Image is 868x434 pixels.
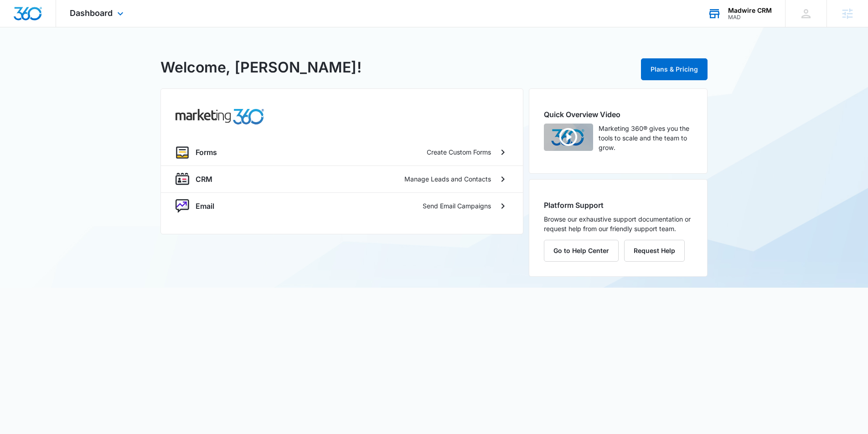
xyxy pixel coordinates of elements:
a: nurtureEmailSend Email Campaigns [161,192,523,219]
h2: Quick Overview Video [544,109,692,120]
p: Email [196,201,214,212]
h1: Welcome, [PERSON_NAME]! [160,57,362,78]
p: Forms [196,147,217,158]
p: Create Custom Forms [427,147,491,157]
a: formsFormsCreate Custom Forms [161,139,523,165]
a: crmCRMManage Leads and Contacts [161,165,523,192]
img: Quick Overview Video [544,124,593,151]
img: forms [176,145,189,159]
p: CRM [196,174,212,185]
img: crm [176,172,189,186]
div: account name [728,7,772,14]
a: Request Help [624,247,685,254]
p: Send Email Campaigns [423,201,491,211]
img: nurture [176,199,189,213]
span: Dashboard [70,8,113,18]
p: Marketing 360® gives you the tools to scale and the team to grow. [599,124,692,152]
h2: Platform Support [544,200,692,211]
div: account id [728,14,772,21]
p: Browse our exhaustive support documentation or request help from our friendly support team. [544,214,692,233]
button: Go to Help Center [544,240,619,262]
a: Plans & Pricing [641,65,708,73]
img: common.products.marketing.title [176,109,264,124]
button: Request Help [624,240,685,262]
a: Go to Help Center [544,247,624,254]
button: Plans & Pricing [641,58,708,80]
p: Manage Leads and Contacts [404,174,491,184]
